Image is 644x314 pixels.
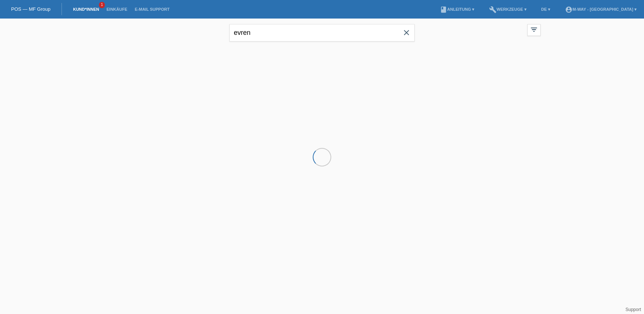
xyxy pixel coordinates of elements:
[229,24,415,42] input: Suche...
[99,2,105,8] span: 1
[436,7,478,11] a: bookAnleitung ▾
[489,6,497,13] i: build
[402,28,411,37] i: close
[440,6,447,13] i: book
[625,307,641,312] a: Support
[561,7,640,11] a: account_circlem-way - [GEOGRAPHIC_DATA] ▾
[538,7,554,11] a: DE ▾
[530,26,538,34] i: filter_list
[565,6,572,13] i: account_circle
[131,7,173,11] a: E-Mail Support
[103,7,131,11] a: Einkäufe
[485,7,530,11] a: buildWerkzeuge ▾
[69,7,103,11] a: Kund*innen
[11,6,50,12] a: POS — MF Group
